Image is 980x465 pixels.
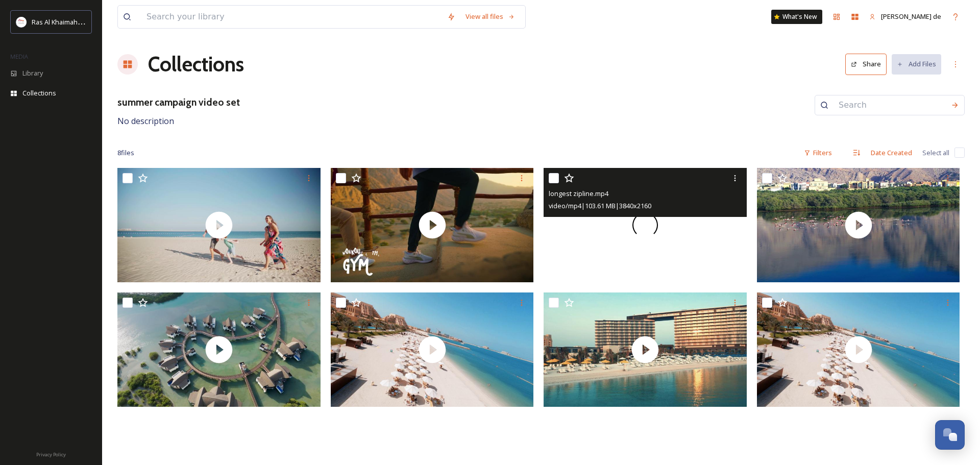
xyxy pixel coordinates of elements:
h3: summer campaign video set [117,95,240,110]
span: video/mp4 | 103.61 MB | 3840 x 2160 [549,201,651,210]
input: Search [834,94,946,116]
a: View all files [460,7,520,27]
img: thumbnail [757,168,960,282]
button: Share [845,54,887,75]
img: thumbnail [544,292,747,407]
img: thumbnail [331,292,534,407]
div: Filters [799,143,837,163]
button: Open Chat [935,420,965,450]
a: What's New [771,10,822,24]
a: Privacy Policy [36,448,66,460]
span: [PERSON_NAME] de [881,12,941,21]
span: longest zipline.mp4 [549,189,608,198]
img: thumbnail [757,292,960,407]
span: Privacy Policy [36,451,66,458]
button: Add Files [892,54,941,74]
a: Collections [148,49,244,80]
span: MEDIA [10,53,28,60]
img: thumbnail [117,168,321,282]
span: Library [22,68,43,78]
span: 8 file s [117,148,134,158]
input: Search your library [141,6,442,28]
span: Select all [922,148,949,158]
span: Collections [22,88,56,98]
a: [PERSON_NAME] de [864,7,946,27]
div: Date Created [866,143,917,163]
img: Logo_RAKTDA_RGB-01.png [16,17,27,27]
img: thumbnail [117,292,321,407]
img: thumbnail [331,168,534,282]
span: Ras Al Khaimah Tourism Development Authority [32,17,176,27]
span: No description [117,115,174,127]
